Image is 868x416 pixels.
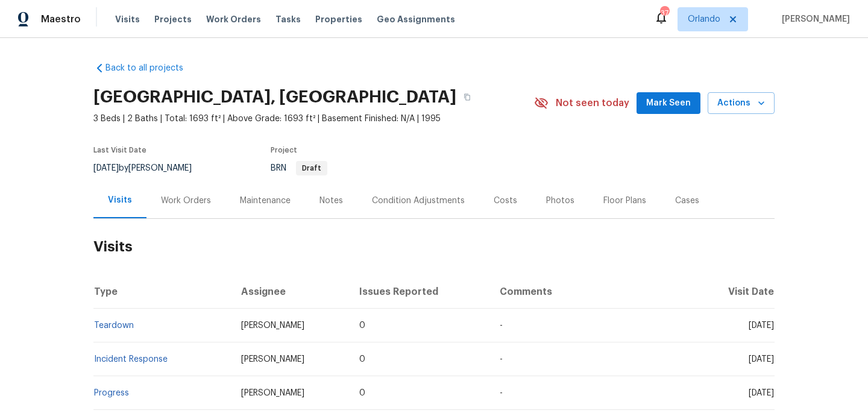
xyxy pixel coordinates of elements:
[777,13,850,25] span: [PERSON_NAME]
[694,275,775,309] th: Visit Date
[660,7,668,19] div: 37
[93,219,775,275] h2: Visits
[500,389,503,397] span: -
[93,147,146,154] span: Last Visit Date
[108,194,132,206] div: Visits
[688,13,720,25] span: Orlando
[359,389,365,397] span: 0
[377,13,455,25] span: Geo Assignments
[271,164,327,172] span: BRN
[350,275,490,309] th: Issues Reported
[717,96,765,111] span: Actions
[359,355,365,364] span: 0
[241,321,304,330] span: [PERSON_NAME]
[161,195,211,207] div: Work Orders
[749,389,774,397] span: [DATE]
[93,91,456,103] h2: [GEOGRAPHIC_DATA], [GEOGRAPHIC_DATA]
[271,147,297,154] span: Project
[241,389,304,397] span: [PERSON_NAME]
[93,62,209,74] a: Back to all projects
[359,321,365,330] span: 0
[675,195,699,207] div: Cases
[749,355,774,364] span: [DATE]
[231,275,350,309] th: Assignee
[297,165,326,172] span: Draft
[490,275,694,309] th: Comments
[500,355,503,364] span: -
[546,195,574,207] div: Photos
[154,13,192,25] span: Projects
[500,321,503,330] span: -
[240,195,291,207] div: Maintenance
[637,92,700,115] button: Mark Seen
[206,13,261,25] span: Work Orders
[556,97,629,109] span: Not seen today
[646,96,691,111] span: Mark Seen
[315,13,362,25] span: Properties
[319,195,343,207] div: Notes
[456,86,478,108] button: Copy Address
[603,195,646,207] div: Floor Plans
[115,13,140,25] span: Visits
[94,355,168,364] a: Incident Response
[372,195,465,207] div: Condition Adjustments
[94,321,134,330] a: Teardown
[93,161,206,175] div: by [PERSON_NAME]
[93,113,534,125] span: 3 Beds | 2 Baths | Total: 1693 ft² | Above Grade: 1693 ft² | Basement Finished: N/A | 1995
[494,195,517,207] div: Costs
[93,164,119,172] span: [DATE]
[708,92,775,115] button: Actions
[241,355,304,364] span: [PERSON_NAME]
[94,389,129,397] a: Progress
[749,321,774,330] span: [DATE]
[275,15,301,24] span: Tasks
[41,13,81,25] span: Maestro
[93,275,231,309] th: Type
